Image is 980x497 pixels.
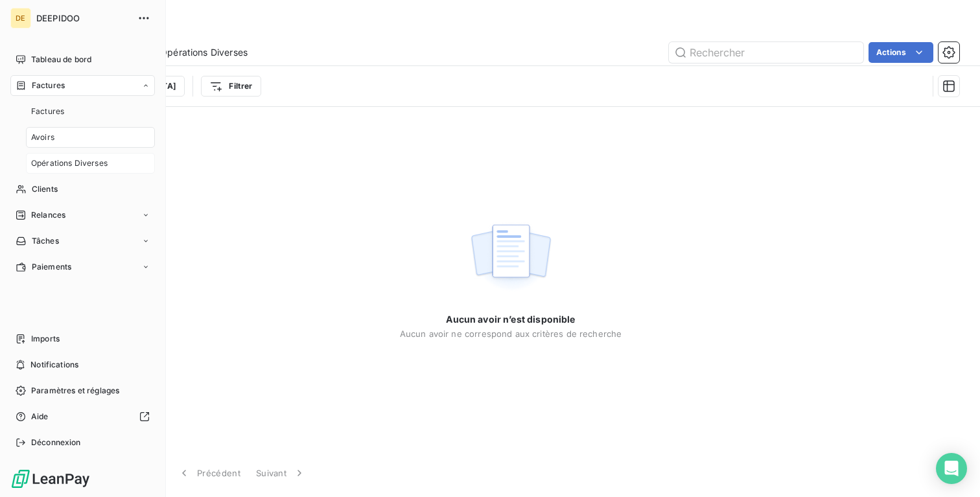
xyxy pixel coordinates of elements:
[669,42,863,63] input: Rechercher
[31,106,64,117] span: Factures
[160,46,248,59] span: Opérations Diverses
[446,313,575,326] span: Aucun avoir n’est disponible
[31,54,91,65] span: Tableau de bord
[32,261,71,273] span: Paiements
[32,183,58,195] span: Clients
[31,209,65,221] span: Relances
[10,8,31,29] div: DE
[32,235,59,247] span: Tâches
[31,385,119,397] span: Paramètres et réglages
[248,459,314,487] button: Suivant
[10,406,155,427] a: Aide
[400,329,622,339] span: Aucun avoir ne correspond aux critères de recherche
[201,76,261,97] button: Filtrer
[31,157,108,169] span: Opérations Diverses
[31,411,49,422] span: Aide
[31,333,60,345] span: Imports
[31,132,54,143] span: Avoirs
[36,13,130,23] span: DEEPIDOO
[32,80,65,91] span: Factures
[31,437,81,448] span: Déconnexion
[10,468,91,489] img: Logo LeanPay
[469,217,552,297] img: empty state
[30,359,78,371] span: Notifications
[170,459,248,487] button: Précédent
[869,42,933,63] button: Actions
[936,453,967,484] div: Open Intercom Messenger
